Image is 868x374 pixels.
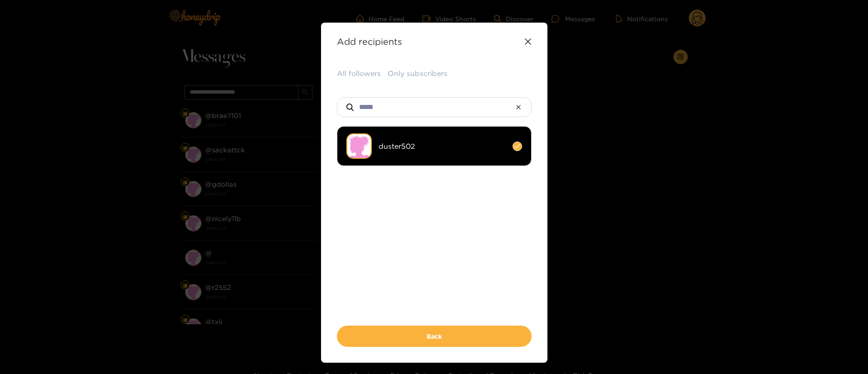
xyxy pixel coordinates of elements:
strong: Add recipients [337,36,402,47]
span: duster502 [379,141,506,151]
button: All followers [337,68,381,79]
button: Only subscribers [388,68,447,79]
button: Back [337,326,532,347]
img: no-avatar.png [346,133,372,159]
